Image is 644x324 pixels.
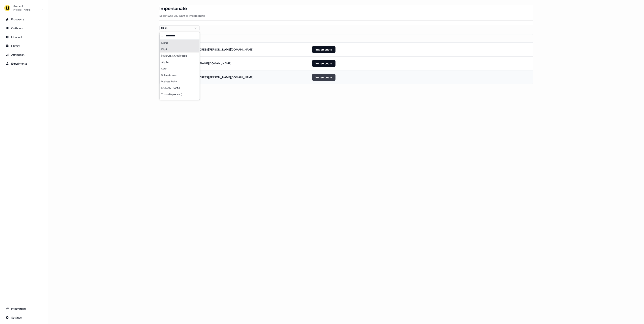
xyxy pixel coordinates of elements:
[160,91,200,98] div: Zoovu (Deprecated)
[6,35,42,39] div: Inbound
[312,74,335,81] button: Impersonate
[160,78,200,85] div: Business Brainz
[160,46,200,53] div: Elliptic
[6,44,42,48] div: Library
[159,25,200,31] button: Elliptic
[161,26,191,30] div: Elliptic
[3,3,45,13] button: Userled[PERSON_NAME]
[3,25,45,31] a: Go to outbound experience
[160,53,200,59] div: [PERSON_NAME] People
[160,65,200,72] div: Kpler
[6,62,42,66] div: Experiments
[160,34,309,42] th: Email
[160,40,200,46] div: Elliptic
[3,16,45,23] a: Go to prospects
[3,34,45,40] a: Go to Inbound
[6,17,42,21] div: Prospects
[3,43,45,49] a: Go to templates
[13,8,31,12] div: [PERSON_NAME]
[163,47,253,52] div: [PERSON_NAME][EMAIL_ADDRESS][PERSON_NAME][DOMAIN_NAME]
[160,85,200,91] div: [DOMAIN_NAME]
[159,5,187,11] h3: Impersonate
[6,26,42,30] div: Outbound
[13,4,31,8] div: Userled
[312,60,335,67] button: Impersonate
[159,14,533,18] p: Select who you want to impersonate
[160,98,200,104] div: ADvendio
[3,60,45,67] a: Go to experiments
[312,46,335,53] button: Impersonate
[3,305,45,312] a: Go to integrations
[6,53,42,57] div: Attribution
[3,314,45,321] a: Go to integrations
[6,316,42,320] div: Settings
[160,72,200,78] div: UpInvestments
[160,59,200,65] div: Algolia
[6,307,42,311] div: Integrations
[163,75,253,79] div: [PERSON_NAME][EMAIL_ADDRESS][PERSON_NAME][DOMAIN_NAME]
[160,40,200,100] div: Suggestions
[3,52,45,58] a: Go to attribution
